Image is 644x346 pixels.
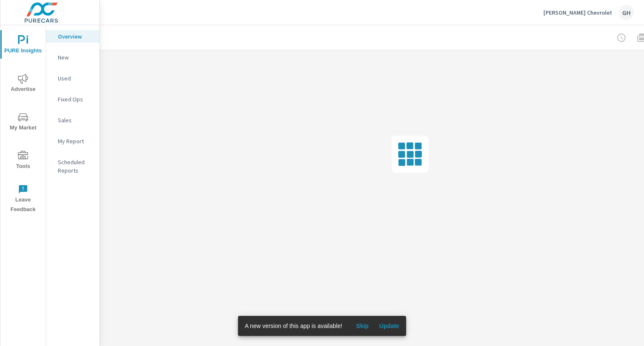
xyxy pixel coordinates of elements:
p: My Report [58,137,93,145]
p: Used [58,74,93,83]
p: New [58,53,93,62]
p: Scheduled Reports [58,158,93,175]
div: Overview [46,30,99,43]
span: Advertise [3,74,43,94]
span: Tools [3,151,43,171]
button: Update [376,319,402,333]
p: Fixed Ops [58,95,93,103]
div: Fixed Ops [46,93,99,106]
span: My Market [3,112,43,133]
button: Skip [349,319,376,333]
div: GH [619,5,634,20]
div: Sales [46,114,99,127]
span: Skip [352,322,372,330]
span: Update [379,322,399,330]
p: Sales [58,116,93,124]
span: PURE Insights [3,35,43,56]
div: Used [46,72,99,85]
div: New [46,51,99,64]
div: My Report [46,135,99,147]
span: A new version of this app is available! [245,323,343,329]
p: Overview [58,32,93,41]
p: [PERSON_NAME] Chevrolet [543,9,612,16]
div: Scheduled Reports [46,156,99,177]
span: Leave Feedback [3,184,43,214]
div: nav menu [0,25,46,218]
